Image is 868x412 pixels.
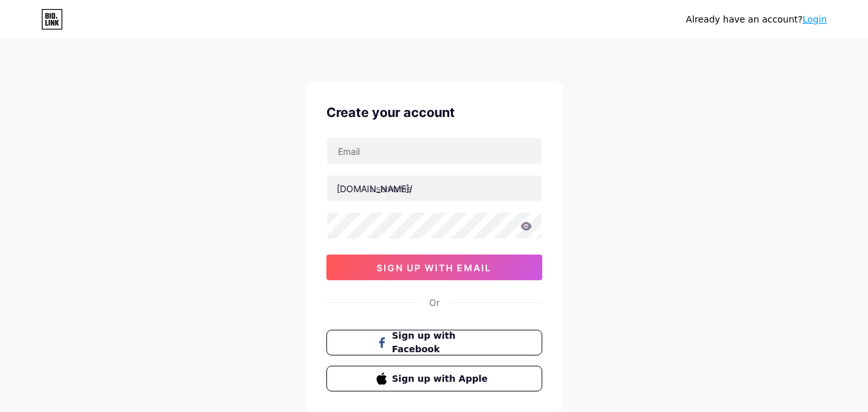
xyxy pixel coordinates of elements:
div: Create your account [326,103,542,122]
div: Already have an account? [686,13,827,26]
button: Sign up with Apple [326,366,542,391]
button: Sign up with Facebook [326,330,542,355]
button: sign up with email [326,255,542,280]
div: Or [429,296,439,309]
input: username [327,175,542,201]
span: Sign up with Apple [392,372,492,386]
input: Email [327,138,542,164]
span: Sign up with Facebook [392,329,492,356]
a: Login [802,14,827,24]
div: [DOMAIN_NAME]/ [337,182,412,195]
span: sign up with email [376,262,492,273]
